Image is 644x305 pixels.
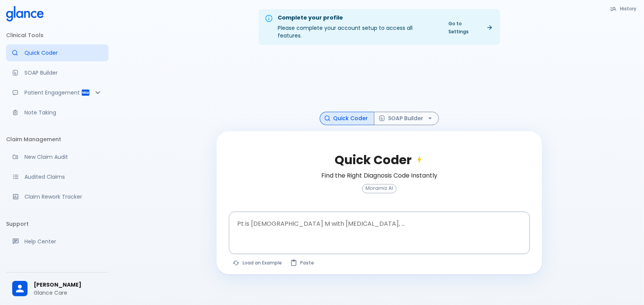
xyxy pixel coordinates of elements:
p: Note Taking [24,109,102,116]
a: Moramiz: Find ICD10AM codes instantly [6,44,108,61]
p: Claim Rework Tracker [24,193,102,201]
a: Monitor progress of claim corrections [6,188,108,205]
p: Glance Care [34,289,102,297]
p: Audited Claims [24,173,102,181]
span: [PERSON_NAME] [34,281,102,289]
span: Moramiz AI [362,186,396,191]
li: Clinical Tools [6,26,108,44]
li: Support [6,215,108,233]
p: SOAP Builder [24,69,102,77]
div: Patient Reports & Referrals [6,84,108,101]
div: Please complete your account setup to access all features. [278,11,438,42]
a: Docugen: Compose a clinical documentation in seconds [6,64,108,81]
p: New Claim Audit [24,153,102,161]
div: Complete your profile [278,14,438,22]
a: View audited claims [6,168,108,185]
h6: Find the Right Diagnosis Code Instantly [321,170,437,181]
h2: Quick Coder [335,153,424,167]
button: Quick Coder [320,112,374,125]
button: Paste from clipboard [286,257,319,268]
div: [PERSON_NAME]Glance Care [6,276,108,302]
button: SOAP Builder [374,112,439,125]
a: Advanced note-taking [6,104,108,121]
a: Get help from our support team [6,233,108,250]
button: Load a random example [229,257,286,268]
a: Audit a new claim [6,148,108,165]
button: History [606,3,641,14]
p: Patient Engagement [24,89,81,96]
p: Help Center [24,238,102,245]
li: Claim Management [6,130,108,148]
a: Go to Settings [444,18,497,37]
p: Quick Coder [24,49,102,57]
